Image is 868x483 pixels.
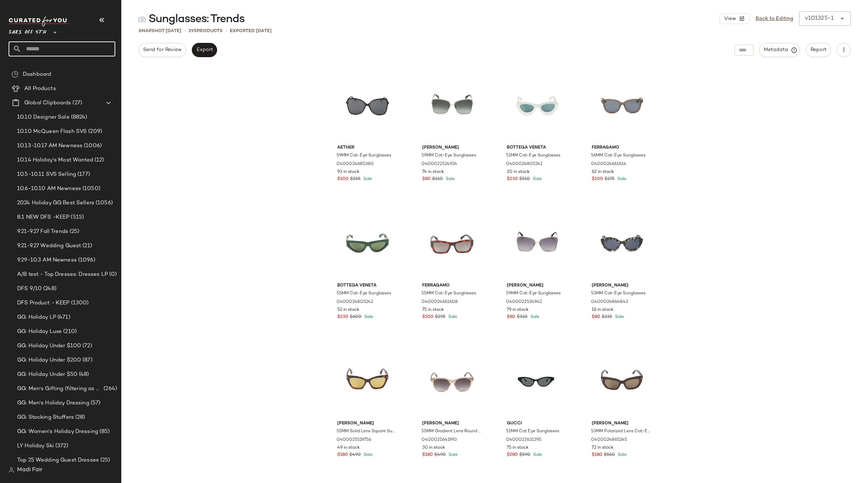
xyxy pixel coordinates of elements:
span: Bottega Veneta [337,283,398,289]
span: 9.21-9.27 Wedding Guest [17,242,81,250]
span: Bottega Veneta [507,145,567,151]
span: Dashboard [23,70,51,79]
div: Products [188,28,223,35]
img: svg%3e [11,71,19,78]
span: All Products [24,85,56,93]
span: $80 [592,314,600,320]
span: LY Holiday Ski [17,442,54,450]
span: GG: Men's Gifting (filtering as women's) [17,385,102,393]
span: 55MM Cat-Eye Sunglasses [422,290,476,297]
span: 74 in stock [422,169,444,175]
span: Metadata [763,47,796,53]
span: [PERSON_NAME] [507,283,567,289]
span: (248) [42,285,56,293]
span: [PERSON_NAME] [592,420,652,427]
button: Metadata [759,43,800,57]
img: 0400024685380_BLACK [332,70,403,142]
span: (471) [56,313,70,322]
img: 0400022524924_GOLDGREEN [417,70,488,142]
span: • [226,27,227,35]
span: [PERSON_NAME] [422,145,483,151]
span: DFS 9/10 [17,285,42,293]
span: Sale [444,177,455,181]
img: 0400022631395_BLACK [501,345,573,418]
button: Export [192,43,217,57]
span: 53MM Polarized Lens Cat-Eye Sunglasses [591,428,651,435]
span: 0400024661608 [422,299,458,305]
span: 55MM Solid Lens Square Sunglasses [337,428,397,435]
span: (8824) [70,113,87,121]
span: 79 in stock [507,307,529,313]
span: 10.10 McQueen Flash SVS [17,128,87,136]
span: (1050) [81,185,100,193]
span: $180 [422,452,433,458]
span: GG: Holiday LP [17,313,56,322]
span: GG: Men's Holiday Dressing [17,399,89,407]
span: Sale [447,315,457,319]
span: 0400024685380 [337,161,374,168]
span: (27) [71,99,82,107]
button: Send for Review [138,43,186,57]
span: Top 25 Wedding Guest Dresses [17,456,99,464]
span: 59MM Cat-Eye Sunglasses [422,153,476,159]
span: Ferragamo [592,145,652,151]
span: Sale [529,315,539,319]
span: $180 [337,452,348,458]
span: 55MM Cat-Eye Sunglasses [337,290,391,297]
span: 75 in stock [507,445,529,451]
span: GG: Holiday Under $200 [17,356,81,364]
span: 72 in stock [592,445,614,451]
span: 20 in stock [507,169,530,175]
span: $600 [350,314,362,320]
span: (264) [102,385,117,393]
span: DFS Product - KEEP [17,299,70,307]
span: 0400025641993 [422,437,457,443]
img: 0400022524942_GOLDSMOKE [501,208,573,280]
span: 62 in stock [592,169,614,175]
a: Back to Editing [756,15,793,23]
span: 30 in stock [422,445,445,451]
span: $295 [435,314,445,320]
span: 51MM Cat-Eye Sunglasses [506,153,560,159]
span: 0400025519756 [337,437,371,443]
span: $255 [350,176,360,183]
span: [PERSON_NAME] [337,420,398,427]
span: 10.10 Designer Sale [17,113,70,121]
span: 9.29-10.3 AM Newness [17,256,77,264]
span: $80 [507,314,515,320]
span: $490 [434,452,446,458]
span: 10.6-10.10 AM Newness [17,185,81,193]
span: Sale [616,177,626,181]
span: GG: Stocking Stuffers [17,413,74,422]
span: $490 [349,452,361,458]
span: 75 in stock [422,307,444,313]
span: Aether [337,145,398,151]
span: A/B test - Top Dresses: Dresses LP [17,270,108,279]
span: 10.14 Holiday's Most Wanted [17,156,93,164]
span: GG: Holiday Under $100 [17,342,81,350]
span: (87) [81,356,92,364]
span: [PERSON_NAME] [422,420,483,427]
img: svg%3e [9,467,14,473]
span: 59MM Cat-Eye Sunglasses [337,153,391,159]
span: $510 [519,176,530,183]
span: 56MM Cat-Eye Sunglasses [591,153,646,159]
span: (372) [54,442,68,450]
span: Sale [362,177,372,181]
span: GG: Women's Holiday Dressing [17,428,98,436]
button: View [720,13,750,24]
div: v101325-1 [805,14,834,23]
span: (1056) [94,199,113,207]
span: 0400024864843 [591,299,628,305]
span: Ferragamo [422,283,483,289]
span: (21) [81,242,92,250]
span: 93 in stock [337,169,359,175]
img: 0400024805241_SAGEGREEN [501,70,573,142]
span: 16 in stock [592,307,614,313]
span: $100 [422,314,434,320]
span: Gucci [507,420,567,427]
span: 0400024661614 [591,161,626,168]
span: $100 [337,176,349,183]
span: GG: Holiday Under $50 [17,370,77,379]
span: $80 [422,176,431,183]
